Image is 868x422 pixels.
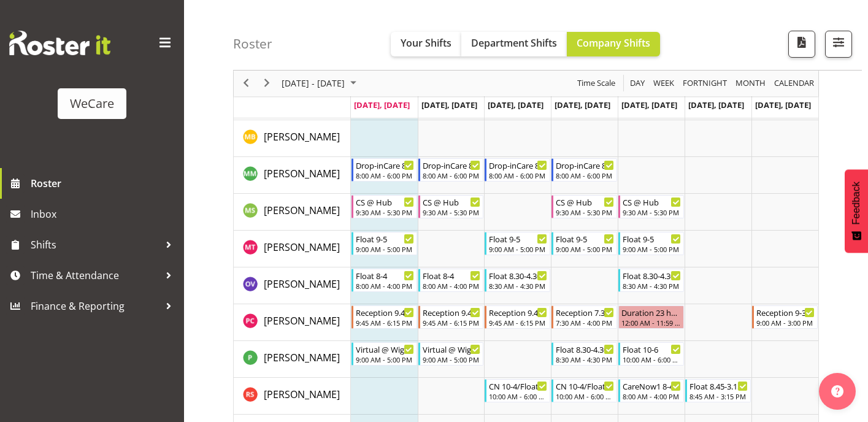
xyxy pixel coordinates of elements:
div: 7:30 AM - 4:00 PM [556,318,614,328]
span: Shifts [31,236,159,254]
div: Reception 9.45-6.15 [356,306,414,318]
a: [PERSON_NAME] [264,129,340,144]
div: 9:00 AM - 5:00 PM [489,244,547,254]
span: [DATE], [DATE] [755,99,811,110]
div: 9:00 AM - 3:00 PM [756,318,815,328]
div: Float 8.30-4.30 [489,269,547,282]
div: CN 10-4/Float [556,380,614,392]
div: Penny Clyne-Moffat"s event - Reception 9.45-6.15 Begin From Monday, October 6, 2025 at 9:45:00 AM... [351,305,417,329]
span: [DATE], [DATE] [621,99,677,110]
div: Drop-inCare 8-6 [489,159,547,171]
div: Float 8-4 [423,269,481,282]
a: [PERSON_NAME] [264,203,340,218]
div: CS @ Hub [356,196,414,208]
span: [DATE], [DATE] [421,99,477,110]
div: October 06 - 12, 2025 [277,71,364,96]
div: 10:00 AM - 6:00 PM [556,391,614,401]
span: [PERSON_NAME] [264,167,340,180]
a: [PERSON_NAME] [264,350,340,365]
button: Feedback - Show survey [845,169,868,253]
div: Matthew Mckenzie"s event - Drop-inCare 8-6 Begin From Wednesday, October 8, 2025 at 8:00:00 AM GM... [485,158,550,182]
div: Olive Vermazen"s event - Float 8-4 Begin From Monday, October 6, 2025 at 8:00:00 AM GMT+13:00 End... [351,269,417,292]
img: help-xxl-2.png [831,385,843,397]
div: Reception 9-3 [756,306,815,318]
span: Fortnight [682,76,728,91]
span: Feedback [851,182,862,224]
span: [DATE] - [DATE] [280,76,346,91]
div: Mehreen Sardar"s event - CS @ Hub Begin From Tuesday, October 7, 2025 at 9:30:00 AM GMT+13:00 End... [418,195,484,218]
span: Your Shifts [401,36,451,50]
span: Company Shifts [577,36,650,50]
a: [PERSON_NAME] [264,166,340,181]
div: CS @ Hub [623,196,681,208]
div: 9:00 AM - 5:00 PM [356,355,414,364]
div: 8:45 AM - 3:15 PM [689,391,748,401]
div: Olive Vermazen"s event - Float 8-4 Begin From Tuesday, October 7, 2025 at 8:00:00 AM GMT+13:00 En... [418,269,484,292]
div: 9:00 AM - 5:00 PM [423,355,481,364]
div: Penny Clyne-Moffat"s event - Reception 9.45-6.15 Begin From Tuesday, October 7, 2025 at 9:45:00 A... [418,305,484,329]
div: Float 9-5 [356,232,414,245]
div: 10:00 AM - 6:00 PM [623,355,681,364]
span: [PERSON_NAME] [264,240,340,254]
div: Float 8.30-4.30 [623,269,681,282]
button: Previous [238,76,255,91]
div: Rhianne Sharples"s event - CN 10-4/Float Begin From Thursday, October 9, 2025 at 10:00:00 AM GMT+... [551,379,617,402]
img: Rosterit website logo [9,31,110,55]
div: 12:00 AM - 11:59 PM [621,318,681,328]
div: Penny Clyne-Moffat"s event - Reception 9-3 Begin From Sunday, October 12, 2025 at 9:00:00 AM GMT+... [752,305,818,329]
div: previous period [236,71,256,96]
div: Penny Clyne-Moffat"s event - Reception 9.45-6.15 Begin From Wednesday, October 8, 2025 at 9:45:00... [485,305,550,329]
button: Fortnight [681,76,729,91]
div: 8:00 AM - 6:00 PM [556,171,614,180]
div: 9:30 AM - 5:30 PM [356,207,414,217]
td: Pooja Prabhu resource [234,341,351,378]
div: 8:30 AM - 4:30 PM [556,355,614,364]
div: Mehreen Sardar"s event - CS @ Hub Begin From Thursday, October 9, 2025 at 9:30:00 AM GMT+13:00 En... [551,195,617,218]
div: Drop-inCare 8-6 [423,159,481,171]
div: Matthew Mckenzie"s event - Drop-inCare 8-6 Begin From Monday, October 6, 2025 at 8:00:00 AM GMT+1... [351,158,417,182]
div: Monique Telford"s event - Float 9-5 Begin From Friday, October 10, 2025 at 9:00:00 AM GMT+13:00 E... [618,232,684,255]
div: Float 9-5 [489,232,547,245]
div: Mehreen Sardar"s event - CS @ Hub Begin From Monday, October 6, 2025 at 9:30:00 AM GMT+13:00 Ends... [351,195,417,218]
span: Time & Attendance [31,266,159,285]
div: CS @ Hub [423,196,481,208]
div: 9:30 AM - 5:30 PM [423,207,481,217]
span: Week [652,76,675,91]
div: Reception 9.45-6.15 [423,306,481,318]
span: [PERSON_NAME] [264,314,340,328]
a: [PERSON_NAME] [264,387,340,402]
td: Monique Telford resource [234,231,351,267]
td: Mehreen Sardar resource [234,194,351,231]
div: 9:00 AM - 5:00 PM [623,244,681,254]
div: Mehreen Sardar"s event - CS @ Hub Begin From Friday, October 10, 2025 at 9:30:00 AM GMT+13:00 End... [618,195,684,218]
div: Float 9-5 [556,232,614,245]
div: Float 8.30-4.30 [556,343,614,355]
div: next period [256,71,277,96]
div: Virtual @ Wigram [356,343,414,355]
div: 8:30 AM - 4:30 PM [623,281,681,291]
button: Timeline Month [734,76,768,91]
div: 8:00 AM - 4:00 PM [356,281,414,291]
div: Olive Vermazen"s event - Float 8.30-4.30 Begin From Friday, October 10, 2025 at 8:30:00 AM GMT+13... [618,269,684,292]
div: Matthew Mckenzie"s event - Drop-inCare 8-6 Begin From Tuesday, October 7, 2025 at 8:00:00 AM GMT+... [418,158,484,182]
div: Rhianne Sharples"s event - Float 8.45-3.15 Begin From Saturday, October 11, 2025 at 8:45:00 AM GM... [685,379,751,402]
span: [DATE], [DATE] [555,99,610,110]
div: Float 8-4 [356,269,414,282]
div: Duration 23 hours - [PERSON_NAME] [621,306,681,318]
button: October 2025 [280,76,362,91]
button: Month [772,76,816,91]
span: [PERSON_NAME] [264,130,340,144]
div: Reception 7.30-4 [556,306,614,318]
div: 8:00 AM - 4:00 PM [623,391,681,401]
div: 9:00 AM - 5:00 PM [556,244,614,254]
span: Time Scale [576,76,616,91]
div: Olive Vermazen"s event - Float 8.30-4.30 Begin From Wednesday, October 8, 2025 at 8:30:00 AM GMT+... [485,269,550,292]
span: Day [629,76,646,91]
div: Drop-inCare 8-6 [556,159,614,171]
div: 10:00 AM - 6:00 PM [489,391,547,401]
td: Rhianne Sharples resource [234,378,351,415]
span: [PERSON_NAME] [264,388,340,401]
button: Download a PDF of the roster according to the set date range. [788,31,815,58]
div: Penny Clyne-Moffat"s event - Duration 23 hours - Penny Clyne-Moffat Begin From Friday, October 10... [618,305,684,329]
span: Finance & Reporting [31,297,159,315]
